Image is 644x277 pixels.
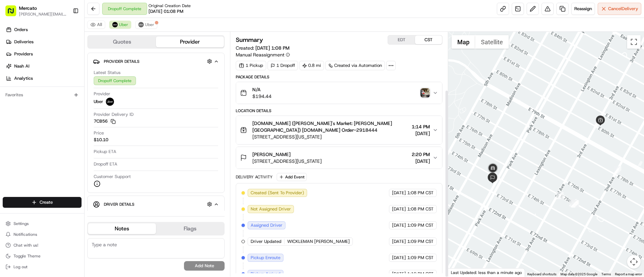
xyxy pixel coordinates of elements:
span: Cancel Delivery [608,6,638,12]
span: [STREET_ADDRESS][US_STATE] [252,158,322,165]
a: Orders [3,24,84,35]
span: Customer Support [94,174,131,180]
span: Created (Sent To Provider) [251,190,304,196]
span: Original Creation Date [148,3,191,8]
a: Report a map error [615,272,642,276]
div: Package Details [236,74,442,80]
span: Provider Details [104,59,139,64]
span: Provider Delivery ID [94,111,134,118]
span: 1:19 PM CST [407,271,434,277]
button: Mercato[PERSON_NAME][EMAIL_ADDRESS][PERSON_NAME][DOMAIN_NAME] [3,3,70,19]
button: Provider [156,36,224,47]
span: [DATE] [392,222,406,228]
div: 1 Dropoff [268,61,298,70]
img: uber-new-logo.jpeg [112,22,118,27]
span: Uber [145,22,154,27]
span: [DATE] 1:08 PM [255,45,290,51]
button: Toggle fullscreen view [627,35,641,49]
span: Dropoff ETA [94,161,117,167]
a: Analytics [3,73,84,84]
h3: Summary [236,37,263,43]
span: 1:09 PM CST [407,222,434,228]
a: Open this area in Google Maps (opens a new window) [450,268,472,277]
button: Notifications [3,230,82,239]
button: All [87,21,105,29]
button: Map camera controls [627,255,641,269]
span: Analytics [14,75,33,81]
span: [DATE] [392,238,406,245]
span: 1:14 PM [412,123,430,130]
button: Show satellite imagery [475,35,509,49]
div: Delivery Activity [236,174,273,180]
button: CST [415,35,442,44]
span: [DATE] [392,190,406,196]
img: uber-new-logo.jpeg [138,22,144,27]
span: Provider [94,91,110,97]
button: Reassign [571,3,595,15]
span: Reassign [574,6,592,12]
span: Deliveries [14,39,33,45]
span: $10.10 [94,137,108,143]
span: Driver Updated [251,238,281,245]
span: Latest Status [94,70,120,76]
span: Pickup ETA [94,149,116,155]
span: $194.44 [252,93,272,100]
div: 2 [569,199,577,206]
span: Providers [14,51,33,57]
button: [PERSON_NAME][EMAIL_ADDRESS][PERSON_NAME][DOMAIN_NAME] [19,11,67,17]
div: Location Details [236,108,442,114]
button: Log out [3,262,82,272]
button: CancelDelivery [598,3,641,15]
span: Chat with us! [14,243,38,248]
button: Flags [156,223,224,234]
div: Last Updated: less than a minute ago [448,268,525,277]
img: uber-new-logo.jpeg [106,98,114,106]
span: [DOMAIN_NAME] ([PERSON_NAME]'s Market: [PERSON_NAME] [GEOGRAPHIC_DATA]) [DOMAIN_NAME] Order-2918444 [252,120,409,133]
button: Add Event [277,173,307,181]
button: Toggle Theme [3,251,82,261]
span: Created: [236,45,290,51]
div: 1 [572,200,579,208]
button: Notes [88,223,156,234]
button: Chat with us! [3,241,82,250]
span: [DATE] [392,255,406,261]
button: Uber [109,21,131,29]
span: N/A [252,86,272,93]
button: Settings [3,219,82,228]
button: N/A$194.44photo_proof_of_delivery image [236,82,442,104]
div: Favorites [3,90,82,100]
span: Nash AI [14,63,29,69]
button: Quotes [88,36,156,47]
div: 6 [594,119,601,127]
a: Nash AI [3,61,84,72]
span: Map data ©2025 Google [560,272,597,276]
button: Driver Details [93,199,219,210]
span: Price [94,130,104,136]
button: Show street map [452,35,475,49]
img: Google [450,268,472,277]
span: [DATE] [392,206,406,212]
button: Keyboard shortcuts [527,272,556,277]
button: photo_proof_of_delivery image [420,88,430,98]
span: Not Assigned Driver [251,206,291,212]
button: Provider Details [93,56,219,67]
button: EDT [388,35,415,44]
a: Created via Automation [325,61,385,70]
span: [DATE] [412,158,430,165]
div: 7 [594,118,602,126]
span: [PERSON_NAME] [252,151,291,158]
button: [DOMAIN_NAME] ([PERSON_NAME]'s Market: [PERSON_NAME] [GEOGRAPHIC_DATA]) [DOMAIN_NAME] Order-29184... [236,116,442,144]
span: 1:09 PM CST [407,238,434,245]
div: 1 Pickup [236,61,266,70]
a: Deliveries [3,36,84,47]
div: 0.8 mi [299,61,324,70]
button: [PERSON_NAME][STREET_ADDRESS][US_STATE]2:20 PM[DATE] [236,147,442,169]
span: [DATE] [412,130,430,137]
div: 8 [614,166,621,174]
span: WICKLEMAN [PERSON_NAME] [287,238,350,245]
span: Manual Reassignment [236,51,284,58]
button: Mercato [19,5,37,11]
